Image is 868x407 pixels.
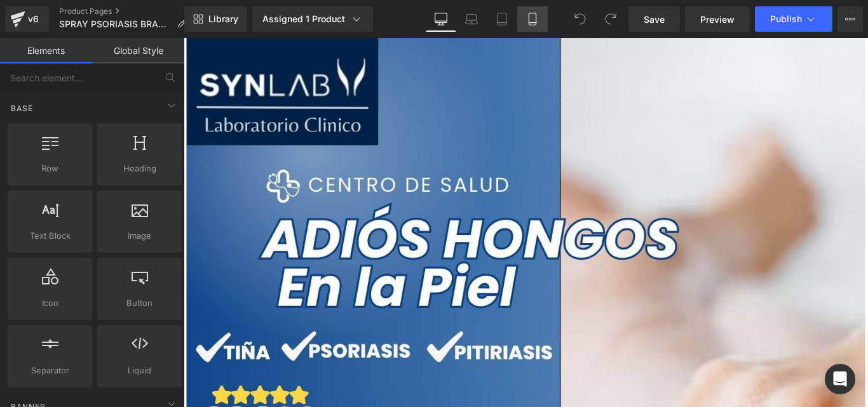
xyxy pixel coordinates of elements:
a: New Library [184,6,247,32]
span: Preview [700,13,735,26]
span: Heading [101,162,178,175]
a: Product Pages [59,6,196,17]
div: v6 [25,11,41,27]
button: Redo [598,6,623,32]
button: Publish [755,6,832,32]
span: Liquid [101,364,178,377]
span: Publish [770,14,802,24]
span: Separator [11,364,88,377]
span: Icon [11,297,88,310]
span: Button [101,297,178,310]
span: Base [10,102,34,114]
a: Laptop [456,6,487,32]
span: Image [101,229,178,243]
div: Assigned 1 Product [262,13,363,25]
span: Row [11,162,88,175]
a: Tablet [487,6,517,32]
a: Desktop [426,6,456,32]
a: Global Style [92,38,184,63]
span: Save [644,13,665,26]
a: Preview [685,6,750,32]
a: v6 [5,6,49,32]
div: Open Intercom Messenger [825,364,855,394]
button: More [837,6,863,32]
span: SPRAY PSORIASIS BRAZOS [59,19,172,29]
span: Library [208,13,238,25]
button: Undo [567,6,593,32]
a: Mobile [517,6,548,32]
span: Text Block [11,229,88,243]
